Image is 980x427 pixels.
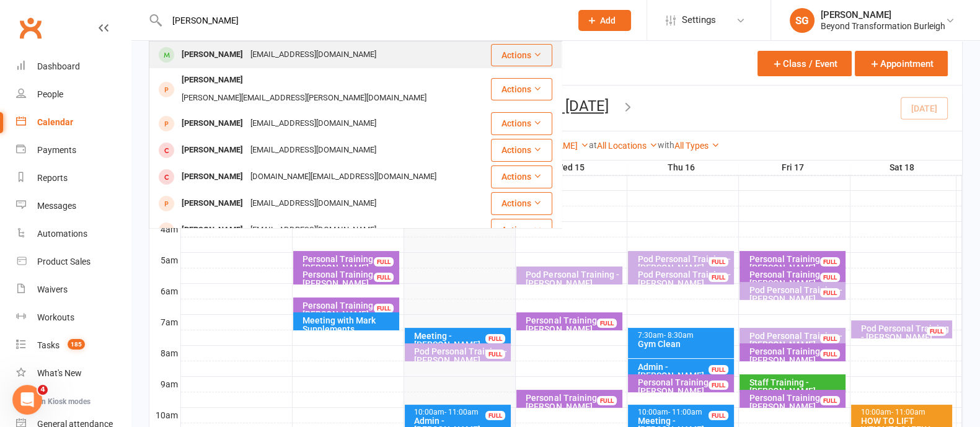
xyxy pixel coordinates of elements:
div: Beyond Transformation Burleigh [821,20,945,32]
div: [EMAIL_ADDRESS][DOMAIN_NAME] [247,195,380,213]
a: Automations [16,220,131,248]
div: FULL [709,257,728,266]
div: Personal Training - [PERSON_NAME] [748,394,843,411]
div: FULL [820,334,840,343]
div: Personal Training - [PERSON_NAME] [302,301,397,319]
span: - 11:00am [668,408,702,416]
th: 9am [149,376,180,392]
th: Thu 16 [627,160,738,175]
th: 8am [149,345,180,361]
div: FULL [709,273,728,282]
div: FULL [820,288,840,297]
div: Personal Training - [PERSON_NAME] Rouge [748,347,843,373]
div: [PERSON_NAME] [178,46,247,64]
th: Fri 17 [738,160,850,175]
a: Waivers [16,276,131,304]
iframe: Intercom live chat [12,385,42,415]
span: - 11:00am [444,408,479,416]
div: Pod Personal Training - [PERSON_NAME] [525,270,620,288]
div: 10:00am [860,408,949,416]
div: Reports [37,173,68,183]
button: Actions [491,219,552,241]
div: Personal Training - [PERSON_NAME] [525,316,620,333]
div: What's New [37,368,82,378]
div: [DOMAIN_NAME][EMAIL_ADDRESS][DOMAIN_NAME] [247,168,440,186]
a: Clubworx [15,12,46,43]
a: All Types [674,141,720,151]
a: What's New [16,359,131,387]
a: Messages [16,192,131,220]
div: FULL [374,273,394,282]
div: Calendar [37,117,73,127]
div: FULL [709,381,728,390]
div: Pod Personal Training - [PERSON_NAME] [637,270,731,288]
div: Personal Training - [PERSON_NAME] [748,270,843,288]
div: [EMAIL_ADDRESS][DOMAIN_NAME] [247,115,380,133]
button: Add [578,10,631,31]
th: 4am [149,221,180,237]
strong: at [589,140,597,150]
div: [PERSON_NAME] [178,221,247,239]
button: Actions [491,44,552,66]
div: [PERSON_NAME][EMAIL_ADDRESS][PERSON_NAME][DOMAIN_NAME] [178,89,430,107]
a: Product Sales [16,248,131,276]
div: FULL [709,411,728,420]
div: FULL [485,411,505,420]
a: Payments [16,136,131,164]
div: [PERSON_NAME] [178,71,247,89]
div: [PERSON_NAME] [178,115,247,133]
th: 6am [149,283,180,299]
a: Reports [16,164,131,192]
div: FULL [374,257,394,266]
button: Actions [491,165,552,188]
a: Calendar [16,108,131,136]
button: Actions [491,139,552,161]
div: FULL [485,350,505,359]
div: Pod Personal Training - [PERSON_NAME] [748,286,843,303]
div: SG [790,8,814,33]
div: [EMAIL_ADDRESS][DOMAIN_NAME] [247,46,380,64]
a: Dashboard [16,53,131,81]
div: Gym Clean [637,340,731,348]
div: FULL [374,304,394,313]
div: Personal Training - [PERSON_NAME] [748,255,843,272]
input: Search... [163,12,562,29]
div: FULL [927,327,947,336]
a: All Locations [597,141,658,151]
div: Tasks [37,340,60,350]
div: Product Sales [37,257,90,266]
div: 7:30am [637,332,731,340]
div: FULL [820,396,840,405]
div: Meeting with Mark Supplements [302,316,397,333]
span: - 8:30am [663,331,693,340]
div: Personal Training - [PERSON_NAME] [525,394,620,411]
div: [PERSON_NAME] [178,141,247,159]
div: Admin - [PERSON_NAME] [637,363,731,380]
div: Staff Training - [PERSON_NAME] [748,378,843,395]
button: Actions [491,78,552,100]
div: FULL [485,334,505,343]
div: 10:00am [413,408,508,416]
button: Appointment [855,51,948,76]
div: Dashboard [37,61,80,71]
div: FULL [597,319,617,328]
div: FULL [597,396,617,405]
span: 4 [38,385,48,395]
span: - 11:00am [891,408,925,416]
div: FULL [709,365,728,374]
div: 10:00am [637,408,731,416]
a: Workouts [16,304,131,332]
div: Pod Personal Training - [PERSON_NAME], [PERSON_NAME] [748,332,843,358]
div: Personal Training - [PERSON_NAME] [637,378,731,395]
button: Actions [491,192,552,214]
div: Personal Training - [PERSON_NAME] [302,255,397,272]
th: Sat 18 [850,160,956,175]
span: 185 [68,339,85,350]
div: Payments [37,145,76,155]
div: FULL [820,257,840,266]
div: [PERSON_NAME] [178,195,247,213]
div: Meeting - [PERSON_NAME] [413,332,508,349]
div: People [37,89,63,99]
span: Add [600,15,616,25]
div: [PERSON_NAME] [178,168,247,186]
